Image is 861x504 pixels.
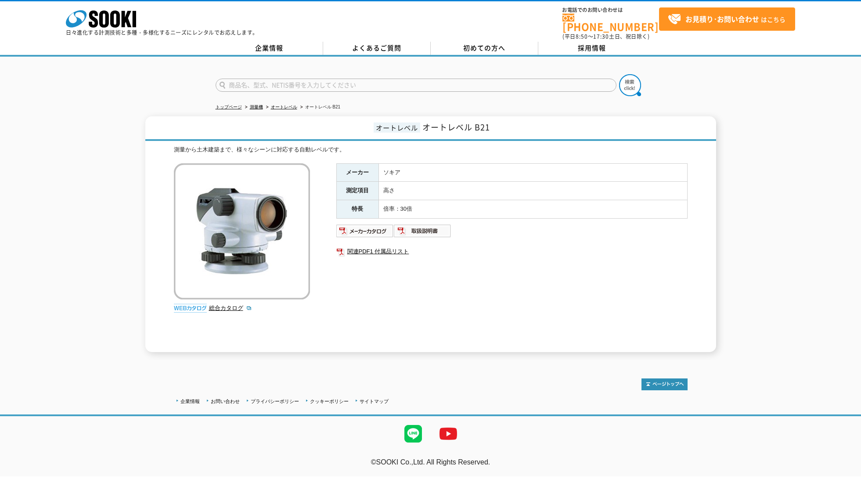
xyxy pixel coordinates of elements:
[431,416,466,451] img: YouTube
[174,163,310,299] img: オートレベル B21
[336,246,688,257] a: 関連PDF1 付属品リスト
[659,7,795,31] a: お見積り･お問い合わせはこちら
[593,32,609,40] span: 17:30
[299,103,341,112] li: オートレベル B21
[336,182,378,200] th: 測定項目
[431,42,538,55] a: 初めての方へ
[360,399,389,404] a: サイトマップ
[463,43,505,53] span: 初めての方へ
[562,7,659,13] span: お電話でのお問い合わせは
[619,74,641,96] img: btn_search.png
[562,32,649,40] span: (平日 ～ 土日、祝日除く)
[538,42,646,55] a: 採用情報
[209,305,252,311] a: 総合カタログ
[378,163,687,182] td: ソキア
[180,399,200,404] a: 企業情報
[66,30,258,35] p: 日々進化する計測技術と多種・多様化するニーズにレンタルでお応えします。
[685,14,759,24] strong: お見積り･お問い合わせ
[310,399,349,404] a: クッキーポリシー
[216,79,616,92] input: 商品名、型式、NETIS番号を入力してください
[394,230,451,236] a: 取扱説明書
[827,468,861,475] a: テストMail
[336,200,378,219] th: 特長
[336,230,394,236] a: メーカーカタログ
[641,378,688,390] img: トップページへ
[250,104,263,109] a: 測量機
[251,399,299,404] a: プライバシーポリシー
[576,32,588,40] span: 8:50
[378,182,687,200] td: 高さ
[378,200,687,219] td: 倍率：30倍
[174,304,207,313] img: webカタログ
[668,13,785,26] span: はこちら
[374,122,420,133] span: オートレベル
[336,224,394,238] img: メーカーカタログ
[336,163,378,182] th: メーカー
[216,104,242,109] a: トップページ
[396,416,431,451] img: LINE
[216,42,323,55] a: 企業情報
[394,224,451,238] img: 取扱説明書
[422,121,490,133] span: オートレベル B21
[271,104,297,109] a: オートレベル
[211,399,240,404] a: お問い合わせ
[323,42,431,55] a: よくあるご質問
[174,145,688,155] div: 測量から土木建築まで、様々なシーンに対応する自動レベルです。
[562,14,659,32] a: [PHONE_NUMBER]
